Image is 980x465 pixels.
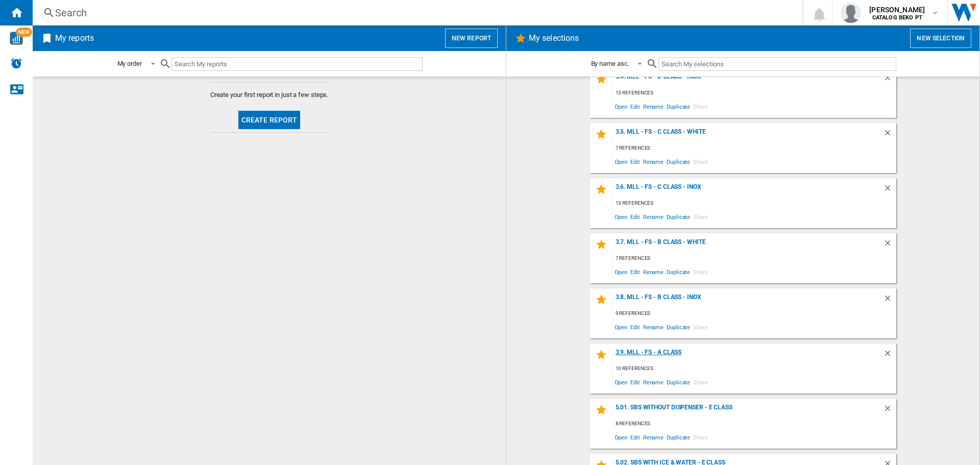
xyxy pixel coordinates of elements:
[883,73,896,87] div: Delete
[613,197,896,210] div: 13 references
[665,100,692,113] span: Duplicate
[692,375,709,389] span: Share
[613,252,896,265] div: 7 references
[10,32,23,45] img: wise-card.svg
[665,320,692,334] span: Duplicate
[665,265,692,279] span: Duplicate
[613,362,896,375] div: 10 references
[613,404,883,418] div: 5.01. SBS without Dispenser - E Class
[55,6,776,20] div: Search
[665,210,692,224] span: Duplicate
[613,418,896,430] div: 8 references
[841,3,861,23] img: profile.jpg
[210,90,329,100] span: Create your first report in just a few steps.
[629,265,642,279] span: Edit
[613,73,883,87] div: 3.4. MLL - FS - D Class - Inox
[613,155,629,168] span: Open
[171,57,423,71] input: Search My reports
[629,210,642,224] span: Edit
[613,128,883,142] div: 3.5. MLL - FS - C Class - White
[613,87,896,100] div: 13 references
[629,430,642,444] span: Edit
[658,57,896,71] input: Search My selections
[883,183,896,197] div: Delete
[665,430,692,444] span: Duplicate
[16,28,32,37] span: NEW
[613,265,629,279] span: Open
[883,128,896,142] div: Delete
[629,155,642,168] span: Edit
[642,265,665,279] span: Rename
[613,307,896,320] div: 9 references
[665,155,692,168] span: Duplicate
[883,293,896,307] div: Delete
[692,265,709,279] span: Share
[642,430,665,444] span: Rename
[883,349,896,362] div: Delete
[613,100,629,113] span: Open
[692,320,709,334] span: Share
[629,320,642,334] span: Edit
[883,238,896,252] div: Delete
[591,60,629,67] div: By name asc.
[238,111,301,129] button: Create report
[642,100,665,113] span: Rename
[613,142,896,155] div: 7 references
[613,210,629,224] span: Open
[642,155,665,168] span: Rename
[869,5,925,15] span: [PERSON_NAME]
[613,349,883,362] div: 3.9. MLL - FS - A Class
[665,375,692,389] span: Duplicate
[642,375,665,389] span: Rename
[642,320,665,334] span: Rename
[692,100,709,113] span: Share
[10,57,22,69] img: alerts-logo.svg
[527,29,581,48] h2: My selections
[872,14,922,21] b: CATALOG BEKO PT
[613,293,883,307] div: 3.8. MLL - FS - B Class - Inox
[53,29,96,48] h2: My reports
[629,375,642,389] span: Edit
[692,430,709,444] span: Share
[117,60,142,67] div: My order
[692,155,709,168] span: Share
[692,210,709,224] span: Share
[613,430,629,444] span: Open
[613,320,629,334] span: Open
[883,404,896,418] div: Delete
[445,29,498,48] button: New report
[613,375,629,389] span: Open
[629,100,642,113] span: Edit
[613,183,883,197] div: 3.6. MLL - FS - C Class - Inox
[613,238,883,252] div: 3.7. MLL - FS - B Class - White
[910,29,971,48] button: New selection
[642,210,665,224] span: Rename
